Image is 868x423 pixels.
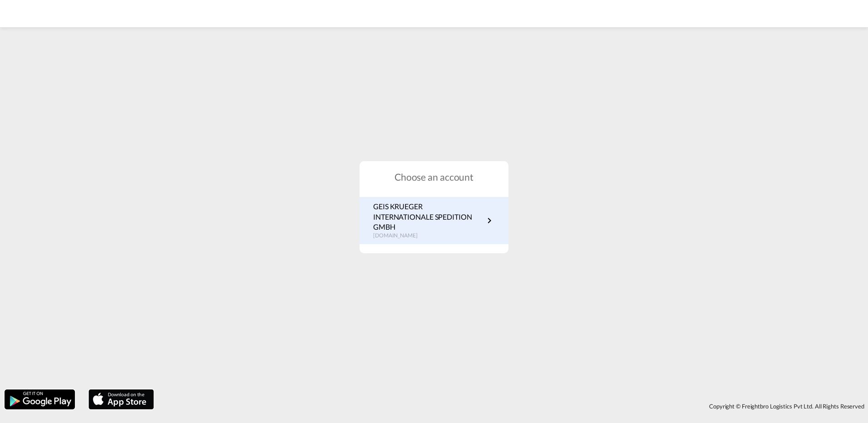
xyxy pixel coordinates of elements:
[373,202,495,240] a: GEIS KRUEGER INTERNATIONALE SPEDITION GMBH[DOMAIN_NAME]
[360,170,508,183] h1: Choose an account
[373,202,484,232] p: GEIS KRUEGER INTERNATIONALE SPEDITION GMBH
[4,389,76,410] img: google.png
[484,215,495,226] md-icon: icon-chevron-right
[373,232,484,240] p: [DOMAIN_NAME]
[158,398,868,414] div: Copyright © Freightbro Logistics Pvt Ltd. All Rights Reserved
[88,389,155,410] img: apple.png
